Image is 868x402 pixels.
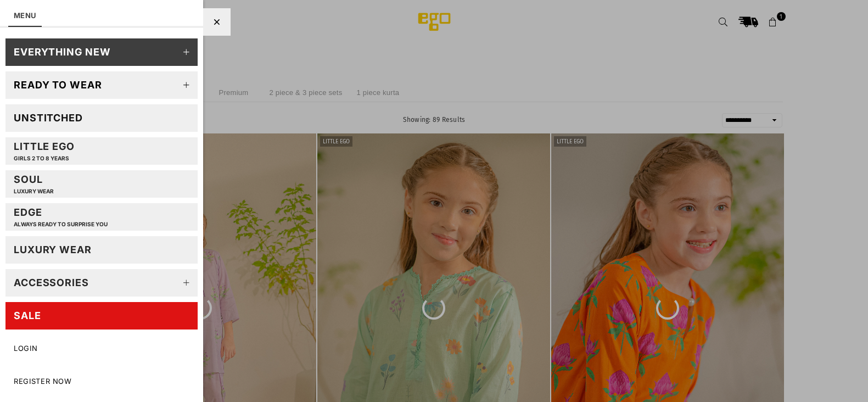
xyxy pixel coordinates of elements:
[14,309,41,322] div: SALE
[5,170,198,198] a: SoulLUXURY WEAR
[5,38,198,66] a: EVERYTHING NEW
[203,8,231,36] div: Close Menu
[5,203,198,231] a: EDGEAlways ready to surprise you
[14,155,75,162] p: GIRLS 2 TO 8 YEARS
[14,140,75,161] div: Little EGO
[5,302,198,330] a: SALE
[14,188,54,195] p: LUXURY WEAR
[14,243,92,256] div: LUXURY WEAR
[14,221,108,228] p: Always ready to surprise you
[5,137,198,165] a: Little EGOGIRLS 2 TO 8 YEARS
[14,173,54,194] div: Soul
[5,71,198,99] a: Ready to wear
[14,276,89,289] div: Accessories
[5,335,198,362] a: LOGIN
[14,11,36,20] a: MENU
[14,111,83,124] div: Unstitched
[14,206,108,227] div: EDGE
[5,269,198,297] a: Accessories
[14,46,111,58] div: EVERYTHING NEW
[5,236,198,264] a: LUXURY WEAR
[5,104,198,132] a: Unstitched
[5,368,198,395] a: Register Now
[14,79,102,91] div: Ready to wear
